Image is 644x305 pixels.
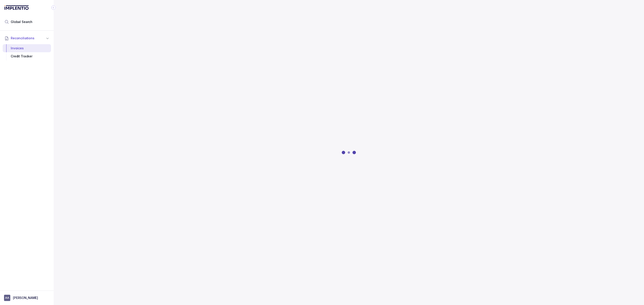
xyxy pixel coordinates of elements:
div: Invoices [6,44,47,52]
div: Reconciliations [3,43,51,61]
span: Global Search [11,20,32,24]
span: User initials [4,295,10,301]
p: [PERSON_NAME] [13,296,38,300]
div: Collapse Icon [51,5,56,10]
span: Reconciliations [11,36,34,40]
button: Reconciliations [3,33,51,43]
button: User initials[PERSON_NAME] [4,295,50,301]
div: Credit Tracker [6,52,47,60]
